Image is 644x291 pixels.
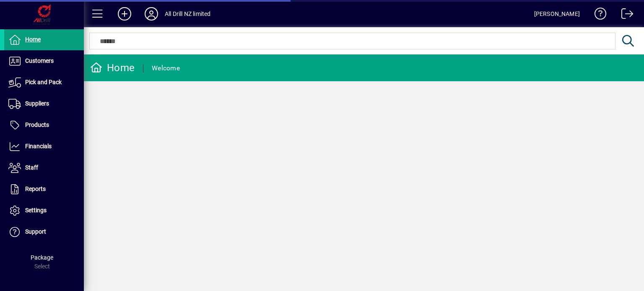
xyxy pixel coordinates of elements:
span: Settings [25,207,47,214]
a: Staff [4,157,84,178]
a: Support [4,221,84,242]
span: Home [25,36,41,43]
div: [PERSON_NAME] [534,7,580,21]
a: Suppliers [4,93,84,114]
a: Reports [4,179,84,200]
span: Suppliers [25,100,49,107]
a: Settings [4,200,84,221]
span: Reports [25,185,46,192]
button: Add [111,6,138,21]
span: Package [31,254,53,261]
div: Welcome [152,62,180,75]
button: Profile [138,6,165,21]
span: Staff [25,164,38,171]
div: All Drill NZ limited [165,7,211,21]
a: Pick and Pack [4,72,84,93]
span: Financials [25,143,52,149]
span: Customers [25,57,54,64]
div: Home [90,61,135,75]
a: Logout [615,2,634,29]
a: Knowledge Base [588,2,607,29]
span: Pick and Pack [25,79,62,85]
span: Support [25,228,46,235]
span: Products [25,121,49,128]
a: Customers [4,51,84,72]
a: Financials [4,136,84,157]
a: Products [4,115,84,136]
